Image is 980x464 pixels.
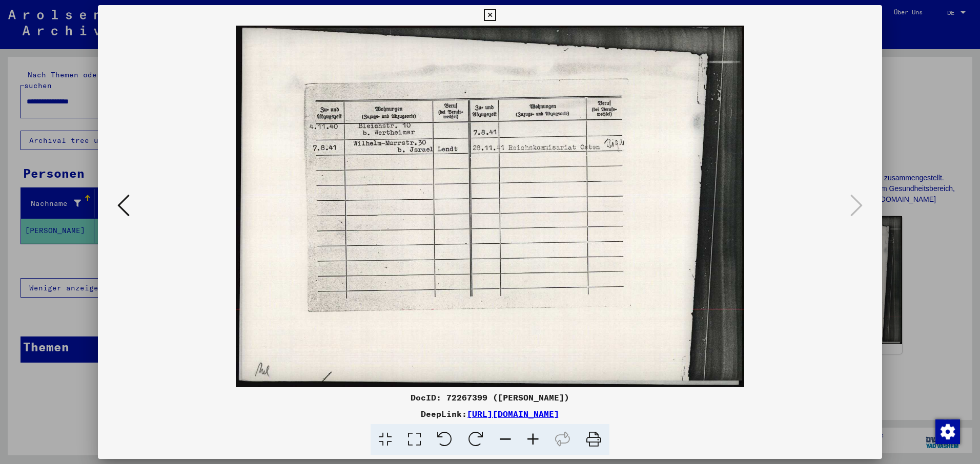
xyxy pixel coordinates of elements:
img: 002.jpg [133,26,847,387]
div: Zustimmung ändern [935,419,959,444]
a: [URL][DOMAIN_NAME] [467,409,559,419]
div: DocID: 72267399 ([PERSON_NAME]) [98,391,882,404]
img: Zustimmung ändern [935,419,960,444]
div: DeepLink: [98,408,882,420]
